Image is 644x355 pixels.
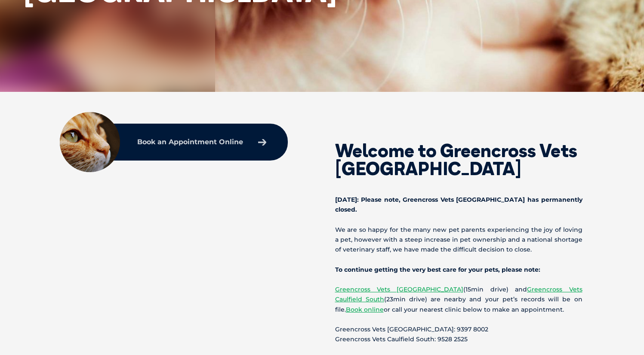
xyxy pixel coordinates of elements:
p: Greencross Vets [GEOGRAPHIC_DATA]: 9397 8002 Greencross Vets Caulfield South: 9528 2525 [335,325,582,344]
a: Greencross Vets [GEOGRAPHIC_DATA] [335,285,464,293]
b: To continue getting the very best care for your pets, please note: [335,266,540,273]
h2: Welcome to Greencross Vets [GEOGRAPHIC_DATA] [335,142,582,178]
p: We are so happy for the many new pet parents experiencing the joy of loving a pet, however with a... [335,225,582,255]
b: [DATE]: Please note, Greencross Vets [GEOGRAPHIC_DATA] has permanently closed. [335,196,582,213]
p: Book an Appointment Online [137,139,243,146]
p: (15min drive) and (23min drive) are nearby and your pet’s records will be on file. or call your n... [335,285,582,315]
a: Book online [346,306,384,313]
a: Book an Appointment Online [133,134,271,150]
